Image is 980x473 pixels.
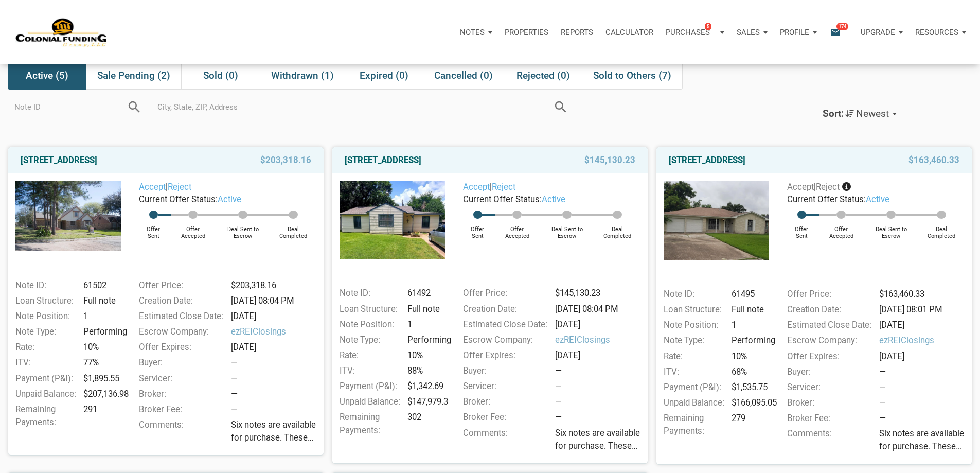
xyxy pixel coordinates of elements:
[227,310,322,323] div: [DATE]
[171,219,216,239] div: Offer Accepted
[458,349,552,362] div: Offer Expires:
[404,334,450,346] div: Performing
[555,395,646,408] div: —
[876,350,970,363] div: [DATE]
[553,99,568,115] i: search
[8,62,86,90] div: Active (5)
[728,365,774,378] div: 68%
[909,17,972,48] button: Resources
[737,28,760,37] p: Sales
[599,17,660,48] a: Calculator
[664,181,769,260] img: 574465
[136,219,171,239] div: Offer Sent
[127,99,142,115] i: search
[504,62,582,90] div: Rejected (0)
[404,411,450,436] div: 302
[866,194,889,204] span: active
[728,396,774,409] div: $166,095.05
[876,303,970,316] div: [DATE] 08:01 PM
[458,364,552,377] div: Buyer:
[80,403,126,429] div: 291
[819,219,864,239] div: Offer Accepted
[231,404,238,414] span: —
[555,412,562,422] span: —
[80,325,126,338] div: Performing
[876,288,970,301] div: $163,460.33
[260,62,345,90] div: Withdrawn (1)
[227,294,322,307] div: [DATE] 08:04 PM
[227,279,322,292] div: $203,318.16
[404,380,450,393] div: $1,342.69
[423,62,504,90] div: Cancelled (0)
[10,372,80,385] div: Payment (P&I):
[404,364,450,377] div: 88%
[728,412,774,437] div: 279
[829,26,842,38] i: email
[345,154,421,166] a: [STREET_ADDRESS]
[774,17,823,48] button: Profile
[181,62,259,90] div: Sold (0)
[15,17,108,48] img: NoteUnlimited
[10,325,80,338] div: Note Type:
[669,154,745,166] a: [STREET_ADDRESS]
[10,356,80,369] div: ITV:
[404,287,450,300] div: 61492
[139,182,166,192] a: Accept
[864,219,919,239] div: Deal Sent to Escrow
[915,28,958,37] p: Resources
[876,319,970,331] div: [DATE]
[728,350,774,363] div: 10%
[728,303,774,316] div: Full note
[555,364,646,377] div: —
[782,412,876,425] div: Broker Fee:
[14,95,127,118] input: Note ID
[334,411,404,436] div: Remaining Payments:
[823,108,844,119] div: Sort:
[812,100,907,128] button: Sort:Newest
[134,372,228,385] div: Servicer:
[434,69,493,82] span: Cancelled (0)
[334,287,404,300] div: Note ID:
[271,219,316,239] div: Deal Completed
[86,62,181,90] div: Sale Pending (2)
[15,181,121,251] img: 583015
[879,396,970,409] div: —
[658,381,728,394] div: Payment (P&I):
[460,28,485,37] p: Notes
[334,349,404,362] div: Rate:
[551,287,646,300] div: $145,130.23
[780,28,809,37] p: Profile
[454,17,498,48] button: Notes
[730,17,774,48] a: Sales
[666,28,710,37] p: Purchases
[551,318,646,331] div: [DATE]
[856,108,889,119] span: Newest
[658,288,728,301] div: Note ID:
[555,17,599,48] button: Reports
[782,303,876,316] div: Creation Date:
[705,22,711,30] span: 5
[555,380,646,393] div: —
[498,17,555,48] a: Properties
[593,69,671,82] span: Sold to Others (7)
[216,219,271,239] div: Deal Sent to Escrow
[463,182,490,192] a: Accept
[231,325,322,338] span: ezREIClosings
[260,154,311,166] span: $203,318.16
[134,403,228,416] div: Broker Fee:
[334,395,404,408] div: Unpaid Balance:
[658,396,728,409] div: Unpaid Balance:
[134,341,228,354] div: Offer Expires:
[404,395,450,408] div: $147,979.3
[551,303,646,316] div: [DATE] 08:04 PM
[458,334,552,346] div: Escrow Company:
[134,356,228,369] div: Buyer:
[605,28,653,37] p: Calculator
[218,194,241,204] span: active
[345,62,423,90] div: Expired (0)
[231,356,322,369] div: —
[80,356,126,369] div: 77%
[80,372,126,385] div: $1,895.55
